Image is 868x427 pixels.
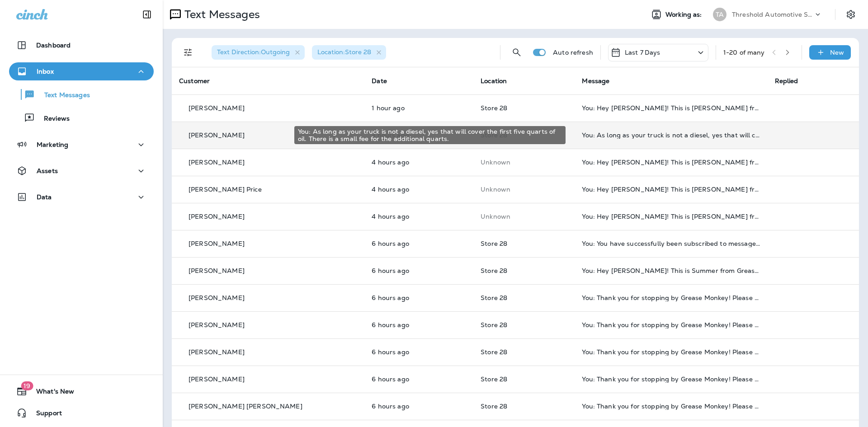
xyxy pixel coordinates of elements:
[372,186,466,193] p: Sep 8, 2025 11:21 AM
[372,104,466,112] p: Sep 8, 2025 02:31 PM
[582,375,760,383] div: You: Thank you for stopping by Grease Monkey! Please leave us a review on Google https://c1n.ch/b...
[37,68,54,75] p: Inbox
[775,77,798,85] span: Replied
[35,91,90,100] p: Text Messages
[35,115,70,123] p: Reviews
[481,348,507,356] span: Store 28
[481,239,507,248] span: Store 28
[582,403,760,410] div: You: Thank you for stopping by Grease Monkey! Please leave us a review on Google https://c1n.ch/6...
[189,213,245,220] p: [PERSON_NAME]
[37,167,58,174] p: Assets
[372,321,466,328] p: Sep 8, 2025 09:24 AM
[189,294,245,301] p: [PERSON_NAME]
[372,348,466,356] p: Sep 8, 2025 09:23 AM
[665,11,704,19] span: Working as:
[189,131,245,139] p: [PERSON_NAME]
[181,8,260,21] p: Text Messages
[189,240,245,247] p: [PERSON_NAME]
[21,381,33,390] span: 19
[481,402,507,410] span: Store 28
[189,104,245,112] p: [PERSON_NAME]
[481,375,507,383] span: Store 28
[27,409,62,420] span: Support
[582,267,760,274] div: You: Hey Louie! This is Summer from Grease Monkey. I wanted to reach out and give you a reminder ...
[625,49,660,56] p: Last 7 Days
[481,159,567,166] p: This customer does not have a last location and the phone number they messaged is not assigned to...
[9,85,154,104] button: Text Messages
[312,45,386,60] div: Location:Store 28
[372,403,466,410] p: Sep 8, 2025 09:23 AM
[582,348,760,356] div: You: Thank you for stopping by Grease Monkey! Please leave us a review on Google https://c1n.ch/3...
[582,77,609,85] span: Message
[189,348,245,356] p: [PERSON_NAME]
[9,382,154,400] button: 19What's New
[481,213,567,220] p: This customer does not have a last location and the phone number they messaged is not assigned to...
[713,8,726,21] div: TA
[37,193,52,201] p: Data
[508,43,526,61] button: Search Messages
[9,136,154,154] button: Marketing
[372,375,466,383] p: Sep 8, 2025 09:23 AM
[843,6,859,23] button: Settings
[9,36,154,54] button: Dashboard
[189,321,245,328] p: [PERSON_NAME]
[481,77,507,85] span: Location
[217,48,290,56] span: Text Direction : Outgoing
[212,45,305,60] div: Text Direction:Outgoing
[372,213,466,220] p: Sep 8, 2025 11:17 AM
[134,5,160,23] button: Collapse Sidebar
[372,159,466,166] p: Sep 8, 2025 11:24 AM
[481,294,507,302] span: Store 28
[582,213,760,220] div: You: Hey Maria! This is Danny from Grease Monkey. I'm just sending you a friendly reminder of you...
[9,188,154,206] button: Data
[27,388,74,399] span: What's New
[9,62,154,80] button: Inbox
[481,267,507,275] span: Store 28
[723,49,765,56] div: 1 - 20 of many
[189,159,245,166] p: [PERSON_NAME]
[481,104,507,112] span: Store 28
[189,267,245,274] p: [PERSON_NAME]
[582,321,760,328] div: You: Thank you for stopping by Grease Monkey! Please leave us a review on Google https://c1n.ch/5...
[9,108,154,127] button: Reviews
[582,131,760,139] div: You: As long as your truck is not a diesel, yes that will cover the first five quarts of oil. The...
[9,162,154,180] button: Assets
[36,42,71,49] p: Dashboard
[830,49,844,56] p: New
[732,11,813,18] p: Threshold Automotive Service dba Grease Monkey
[553,49,593,56] p: Auto refresh
[9,404,154,422] button: Support
[582,159,760,166] div: You: Hey Nannette! This is Danny from Grease Monkey. I'm just sending you a friendly reminder of ...
[189,186,262,193] p: [PERSON_NAME] Price
[372,77,387,85] span: Date
[372,267,466,274] p: Sep 8, 2025 10:03 AM
[317,48,371,56] span: Location : Store 28
[582,186,760,193] div: You: Hey Cooper! This is Danny from Grease Monkey. I'm just sending you a friendly reminder of yo...
[481,321,507,329] span: Store 28
[582,294,760,301] div: You: Thank you for stopping by Grease Monkey! Please leave us a review on Google https://c1n.ch/5...
[372,294,466,301] p: Sep 8, 2025 09:24 AM
[189,403,302,410] p: [PERSON_NAME] [PERSON_NAME]
[189,375,245,383] p: [PERSON_NAME]
[582,104,760,112] div: You: Hey Chuck! This is Danny from Grease Monkey. I'm just sending you a friendly reminder of you...
[294,126,566,144] div: You: As long as your truck is not a diesel, yes that will cover the first five quarts of oil. The...
[179,43,197,61] button: Filters
[179,77,210,85] span: Customer
[481,186,567,193] p: This customer does not have a last location and the phone number they messaged is not assigned to...
[582,240,760,247] div: You: You have successfully been subscribed to messages from Threshold Automotive Service dba Grea...
[37,141,68,148] p: Marketing
[372,240,466,247] p: Sep 8, 2025 10:05 AM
